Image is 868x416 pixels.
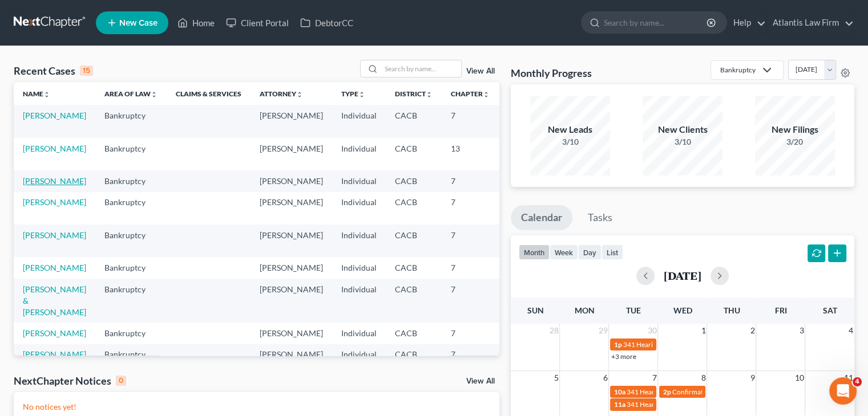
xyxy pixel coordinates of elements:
[578,205,623,230] a: Tasks
[386,105,442,137] td: CACB
[251,225,332,257] td: [PERSON_NAME]
[95,192,167,225] td: Bankruptcy
[332,257,386,278] td: Individual
[723,305,740,315] span: Thu
[829,377,857,405] iframe: Intercom live chat
[341,89,365,98] a: Typeunfold_more
[386,279,442,323] td: CACB
[499,344,554,377] td: 6:25-bk-16100-RB
[95,257,167,278] td: Bankruptcy
[843,371,854,385] span: 11
[728,13,766,33] a: Help
[251,279,332,323] td: [PERSON_NAME]
[332,344,386,377] td: Individual
[483,91,490,98] i: unfold_more
[251,344,332,377] td: [PERSON_NAME]
[358,91,365,98] i: unfold_more
[23,349,86,359] a: [PERSON_NAME]
[386,170,442,191] td: CACB
[80,66,93,76] div: 15
[793,371,805,385] span: 10
[95,105,167,137] td: Bankruptcy
[95,323,167,344] td: Bankruptcy
[116,376,126,386] div: 0
[601,371,608,385] span: 6
[442,192,499,225] td: 7
[511,205,572,230] a: Calendar
[442,279,499,323] td: 7
[519,244,550,260] button: month
[386,257,442,278] td: CACB
[604,12,708,33] input: Search by name...
[332,323,386,344] td: Individual
[167,82,251,105] th: Claims & Services
[853,377,862,386] span: 4
[511,66,592,80] h3: Monthly Progress
[332,192,386,225] td: Individual
[119,19,158,27] span: New Case
[672,388,793,396] span: Confirmation Date for [PERSON_NAME]
[499,192,554,225] td: 6:25-bk-16527-SY
[395,89,433,98] a: Districtunfold_more
[613,340,621,349] span: 1p
[451,89,490,98] a: Chapterunfold_more
[651,371,657,385] span: 7
[381,60,461,77] input: Search by name...
[296,91,303,98] i: unfold_more
[151,91,158,98] i: unfold_more
[847,324,854,337] span: 4
[23,263,86,272] a: [PERSON_NAME]
[578,244,601,260] button: day
[774,305,786,315] span: Fri
[332,170,386,191] td: Individual
[749,371,756,385] span: 9
[466,377,495,385] a: View All
[23,401,490,413] p: No notices yet!
[626,400,789,409] span: 341 Hearing for [PERSON_NAME] & [PERSON_NAME]
[720,65,756,75] div: Bankruptcy
[386,225,442,257] td: CACB
[749,324,756,337] span: 2
[294,13,359,33] a: DebtorCC
[822,305,837,315] span: Sat
[251,257,332,278] td: [PERSON_NAME]
[700,371,706,385] span: 8
[251,170,332,191] td: [PERSON_NAME]
[23,328,86,338] a: [PERSON_NAME]
[95,225,167,257] td: Bankruptcy
[755,123,835,136] div: New Filings
[442,257,499,278] td: 7
[14,374,126,388] div: NextChapter Notices
[466,67,495,75] a: View All
[332,105,386,137] td: Individual
[755,136,835,148] div: 3/20
[251,138,332,170] td: [PERSON_NAME]
[597,324,608,337] span: 29
[574,305,594,315] span: Mon
[626,305,641,315] span: Tue
[499,225,554,257] td: 6:25-bk-16529-SY
[220,13,294,33] a: Client Portal
[442,225,499,257] td: 7
[95,170,167,191] td: Bankruptcy
[663,388,671,396] span: 2p
[623,340,725,349] span: 341 Hearing for [PERSON_NAME]
[23,111,86,120] a: [PERSON_NAME]
[550,244,578,260] button: week
[530,136,610,148] div: 3/10
[527,305,543,315] span: Sun
[767,13,854,33] a: Atlantis Law Firm
[23,176,86,186] a: [PERSON_NAME]
[442,344,499,377] td: 7
[332,225,386,257] td: Individual
[426,91,433,98] i: unfold_more
[611,352,636,361] a: +3 more
[251,105,332,137] td: [PERSON_NAME]
[548,324,559,337] span: 28
[643,123,722,136] div: New Clients
[23,197,86,207] a: [PERSON_NAME]
[104,89,158,98] a: Area of Lawunfold_more
[646,324,657,337] span: 30
[613,400,625,409] span: 11a
[386,138,442,170] td: CACB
